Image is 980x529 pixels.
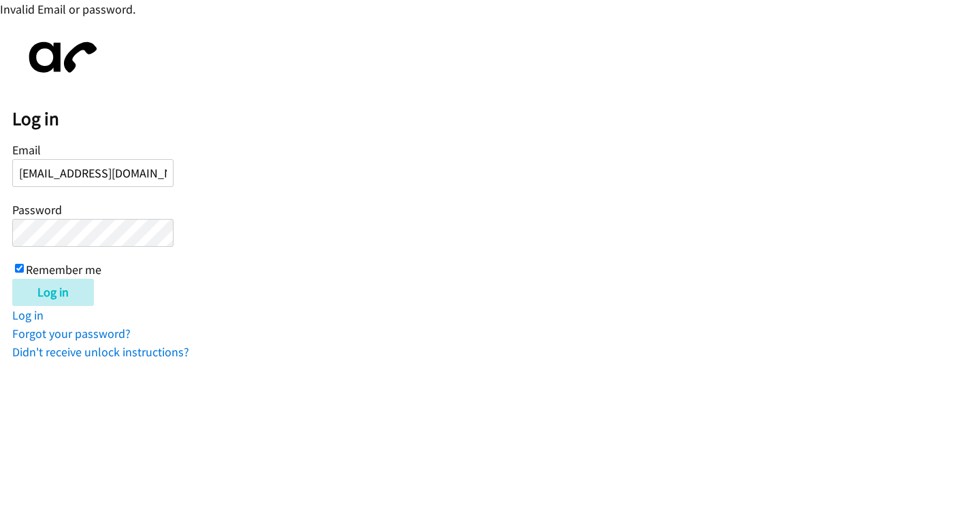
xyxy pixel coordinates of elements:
h2: Log in [12,107,980,131]
img: aphone-8a226864a2ddd6a5e75d1ebefc011f4aa8f32683c2d82f3fb0802fe031f96514.svg [12,31,108,84]
label: Email [12,142,41,158]
label: Remember me [26,262,101,277]
a: Didn't receive unlock instructions? [12,344,189,360]
a: Forgot your password? [12,326,131,341]
input: Log in [12,279,94,306]
label: Password [12,202,62,218]
a: Log in [12,307,44,323]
